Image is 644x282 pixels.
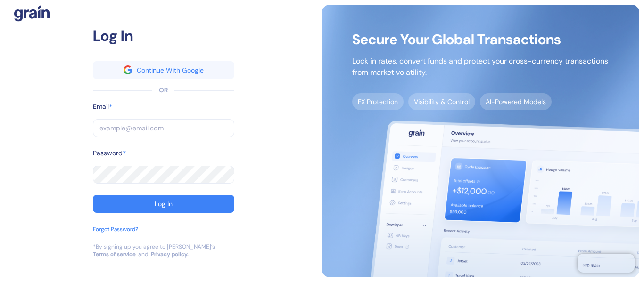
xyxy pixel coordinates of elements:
[137,67,204,73] div: Continue With Google
[93,243,215,250] div: *By signing up you agree to [PERSON_NAME]’s
[155,201,173,207] div: Log In
[93,225,138,234] div: Forgot Password?
[93,148,123,158] label: Password
[159,85,168,95] div: OR
[93,61,234,79] button: googleContinue With Google
[480,93,552,110] span: AI-Powered Models
[151,250,189,258] a: Privacy policy.
[322,5,639,277] img: signup-main-image
[93,195,234,213] button: Log In
[93,24,234,47] div: Log In
[578,254,635,273] iframe: Chatra live chat
[93,119,234,137] input: example@email.com
[138,250,149,258] div: and
[352,35,608,44] span: Secure Your Global Transactions
[93,102,109,112] label: Email
[352,93,404,110] span: FX Protection
[408,93,475,110] span: Visibility & Control
[352,56,608,78] p: Lock in rates, convert funds and protect your cross-currency transactions from market volatility.
[124,65,132,74] img: google
[14,5,50,22] img: logo
[93,250,136,258] a: Terms of service
[93,225,138,243] button: Forgot Password?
